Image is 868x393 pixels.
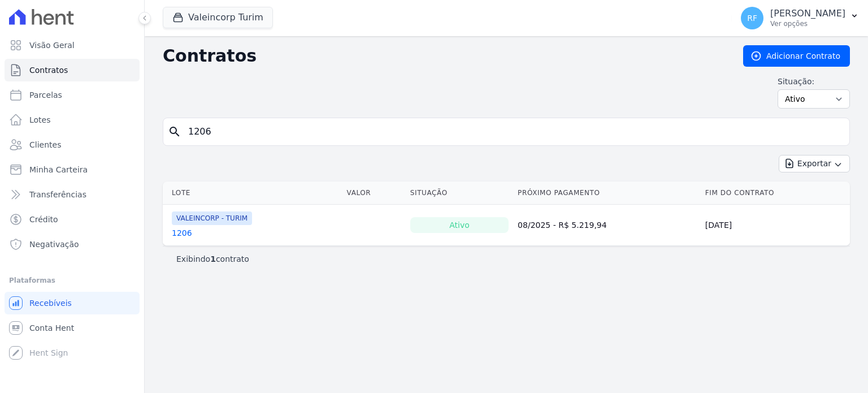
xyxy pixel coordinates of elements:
div: Ativo [410,217,509,233]
span: Clientes [29,139,61,150]
a: Minha Carteira [5,158,140,181]
span: VALEINCORP - TURIM [172,211,252,225]
td: [DATE] [701,205,850,246]
span: Crédito [29,214,58,225]
i: search [168,125,181,139]
p: [PERSON_NAME] [770,8,845,19]
a: 08/2025 - R$ 5.219,94 [518,221,607,230]
span: Negativação [29,239,79,250]
input: Buscar por nome do lote [181,120,845,143]
th: Lote [163,182,342,205]
a: Recebíveis [5,292,140,314]
label: Situação: [778,76,850,87]
a: Negativação [5,233,140,256]
p: Exibindo contrato [176,253,249,265]
span: Recebíveis [29,297,72,309]
th: Valor [342,182,406,205]
b: 1 [210,254,216,264]
span: Transferências [29,189,86,200]
th: Situação [406,182,513,205]
button: Valeincorp Turim [163,7,273,28]
p: Ver opções [770,19,845,28]
a: Crédito [5,208,140,231]
a: Clientes [5,133,140,156]
a: Adicionar Contrato [743,45,850,67]
span: RF [747,14,757,22]
span: Conta Hent [29,322,74,334]
th: Próximo Pagamento [513,182,701,205]
span: Contratos [29,64,68,76]
a: Visão Geral [5,34,140,57]
a: Parcelas [5,84,140,106]
h2: Contratos [163,46,725,66]
div: Plataformas [9,274,135,287]
a: Transferências [5,183,140,206]
a: Lotes [5,109,140,131]
a: Contratos [5,59,140,81]
button: Exportar [779,155,850,172]
span: Visão Geral [29,40,75,51]
span: Parcelas [29,89,62,101]
span: Lotes [29,114,51,126]
button: RF [PERSON_NAME] Ver opções [732,2,868,34]
span: Minha Carteira [29,164,88,175]
a: Conta Hent [5,317,140,339]
th: Fim do Contrato [701,182,850,205]
a: 1206 [172,227,192,239]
